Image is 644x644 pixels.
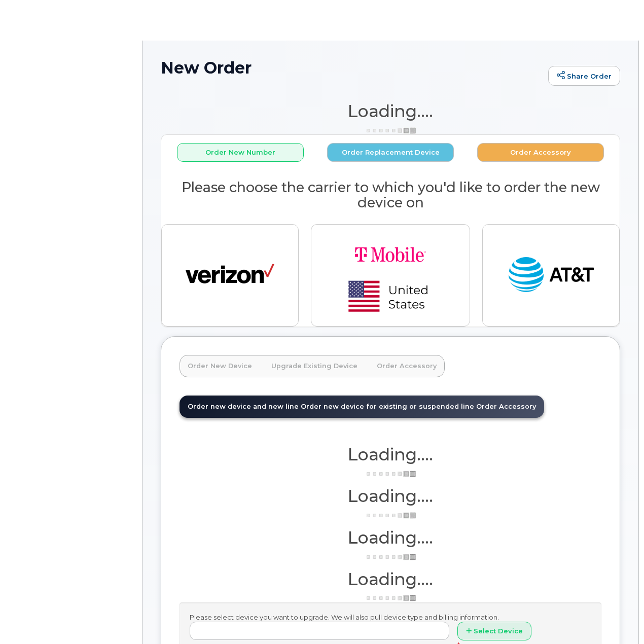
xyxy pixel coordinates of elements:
img: verizon-ab2890fd1dd4a6c9cf5f392cd2db4626a3dae38ee8226e09bcb5c993c4c79f81.png [186,253,274,298]
h1: Loading.... [180,487,601,505]
img: ajax-loader-3a6953c30dc77f0bf724df975f13086db4f4c1262e45940f03d1251963f1bf2e.gif [365,127,416,134]
span: Order new device for existing or suspended line [301,403,474,410]
a: Share Order [548,66,620,86]
button: Order Replacement Device [327,143,454,162]
img: ajax-loader-3a6953c30dc77f0bf724df975f13086db4f4c1262e45940f03d1251963f1bf2e.gif [365,594,416,602]
img: ajax-loader-3a6953c30dc77f0bf724df975f13086db4f4c1262e45940f03d1251963f1bf2e.gif [365,553,416,561]
h1: Loading.... [180,528,601,547]
a: Order Accessory [369,355,445,377]
img: at_t-fb3d24644a45acc70fc72cc47ce214d34099dfd970ee3ae2334e4251f9d920fd.png [507,253,595,298]
button: Select Device [457,622,531,640]
h1: Loading.... [161,102,620,120]
button: Order New Number [177,143,304,162]
h2: Please choose the carrier to which you'd like to order the new device on [161,180,620,210]
h1: New Order [161,59,543,77]
h1: Loading.... [180,570,601,588]
a: Upgrade Existing Device [263,355,366,377]
span: Order new device and new line [188,403,299,410]
img: ajax-loader-3a6953c30dc77f0bf724df975f13086db4f4c1262e45940f03d1251963f1bf2e.gif [365,470,416,478]
span: Order Accessory [476,403,536,410]
img: t-mobile-78392d334a420d5b7f0e63d4fa81f6287a21d394dc80d677554bb55bbab1186f.png [319,233,461,318]
h1: Loading.... [180,445,601,463]
img: ajax-loader-3a6953c30dc77f0bf724df975f13086db4f4c1262e45940f03d1251963f1bf2e.gif [365,512,416,519]
a: Order New Device [180,355,260,377]
button: Order Accessory [477,143,604,162]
